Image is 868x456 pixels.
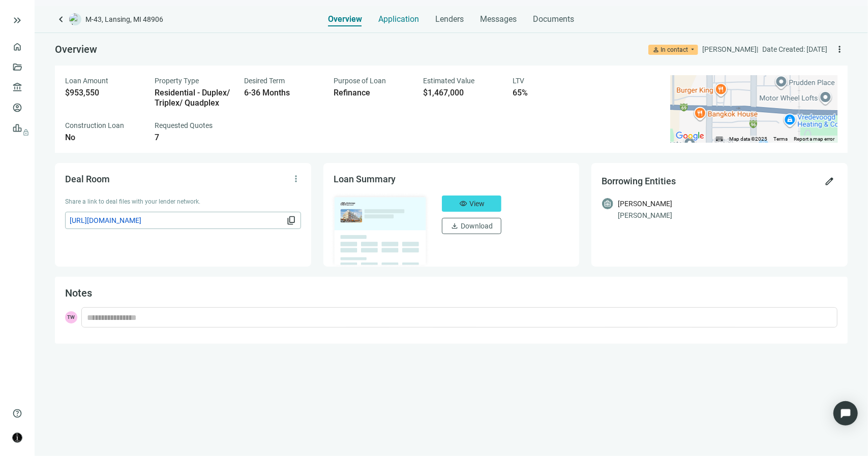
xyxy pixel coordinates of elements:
span: Lenders [436,14,464,24]
div: 65% [513,88,590,98]
a: Report a map error [794,136,834,142]
span: content_copy [286,215,296,225]
div: No [65,133,142,143]
span: more_vert [834,44,845,54]
span: visibility [459,200,467,208]
span: Requested Quotes [155,121,213,129]
button: edit [821,173,837,189]
span: Desired Term [244,77,285,85]
span: Application [379,14,420,24]
span: Documents [533,14,575,24]
a: keyboard_arrow_left [55,13,67,25]
img: avatar [13,433,22,442]
span: Download [461,222,493,230]
div: [PERSON_NAME] [618,210,837,221]
button: downloadDownload [442,218,501,234]
span: [URL][DOMAIN_NAME] [70,215,284,226]
span: Notes [65,287,92,299]
div: Date Created: [DATE] [762,44,827,55]
button: visibilityView [442,196,501,212]
div: Residential - Duplex/ Triplex/ Quadplex [155,88,232,108]
span: Construction Loan [65,121,124,129]
div: In contact [661,45,688,55]
div: Open Intercom Messenger [833,401,858,426]
div: [PERSON_NAME] | [702,44,758,55]
img: deal-logo [69,13,81,25]
div: Refinance [334,88,411,98]
span: Map data ©2025 [729,136,767,142]
span: TW [65,311,77,323]
span: M-43, Lansing, MI 48906 [85,14,163,24]
button: keyboard_double_arrow_right [11,14,23,26]
span: edit [824,176,834,186]
span: LTV [513,77,524,85]
button: more_vert [288,171,304,187]
span: Loan Summary [334,174,396,184]
span: Borrowing Entities [602,176,676,186]
div: $953,550 [65,88,142,98]
span: View [469,200,485,208]
button: Keyboard shortcuts [716,136,723,143]
div: [PERSON_NAME] [618,198,672,209]
span: download [451,222,459,230]
button: more_vert [831,41,848,57]
span: Overview [55,43,97,55]
span: help [12,408,22,418]
div: 6-36 Months [244,88,321,98]
span: Property Type [155,77,199,85]
span: person [652,46,660,53]
a: Open this area in Google Maps (opens a new window) [673,129,707,143]
span: more_vert [291,174,301,184]
img: Google [673,129,707,143]
span: Overview [328,14,363,24]
span: Messages [481,14,517,24]
span: Estimated Value [423,77,474,85]
img: dealOverviewImg [331,192,430,268]
span: Deal Room [65,174,110,184]
span: Share a link to deal files with your lender network. [65,198,200,205]
span: Purpose of Loan [334,77,386,85]
a: Terms (opens in new tab) [773,136,788,142]
div: 7 [155,133,232,143]
span: Loan Amount [65,77,108,85]
div: $1,467,000 [423,88,500,98]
